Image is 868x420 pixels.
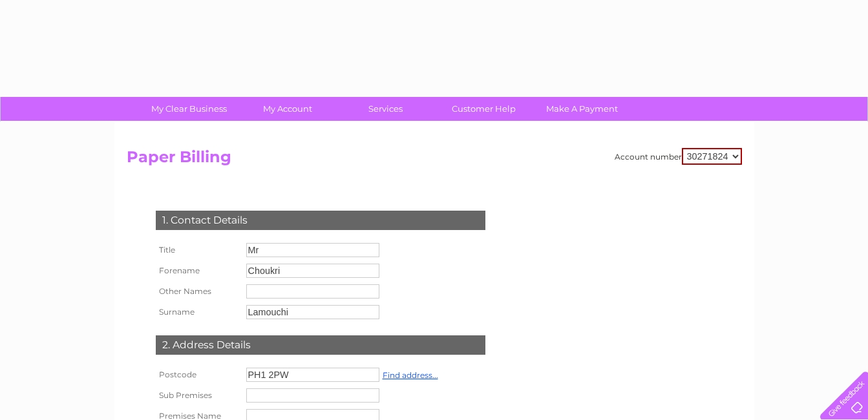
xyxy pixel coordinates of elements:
h2: Paper Billing [127,148,742,173]
div: 1. Contact Details [156,211,485,230]
th: Sub Premises [153,385,243,406]
a: My Account [234,97,341,121]
div: Account number [615,148,742,165]
a: Find address... [383,370,438,380]
a: Services [332,97,439,121]
a: My Clear Business [136,97,242,121]
th: Forename [153,260,243,281]
th: Title [153,240,243,260]
th: Surname [153,302,243,322]
th: Other Names [153,281,243,302]
a: Make A Payment [529,97,635,121]
a: Customer Help [430,97,537,121]
div: 2. Address Details [156,335,485,355]
th: Postcode [153,364,243,385]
